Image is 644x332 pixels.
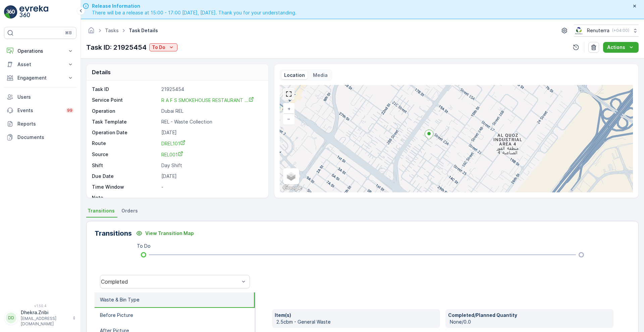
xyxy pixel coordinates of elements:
a: Reports [4,117,76,131]
p: Documents [17,134,74,141]
span: − [287,116,290,122]
a: Events99 [4,104,76,117]
p: - [161,184,261,190]
img: Screenshot_2024-07-26_at_13.33.01.png [574,27,584,34]
p: 99 [67,108,72,113]
a: REL001 [161,151,261,158]
p: Reports [17,121,74,127]
span: + [287,106,290,111]
button: Actions [603,42,639,53]
a: View Fullscreen [284,89,294,99]
p: Engagement [17,75,63,81]
a: Layers [284,169,299,184]
p: Service Point [92,97,159,104]
img: logo [4,5,17,19]
img: logo_light-DOdMpM7g.png [19,5,48,19]
p: Asset [17,61,63,68]
p: Dubai REL [161,108,261,114]
p: Completed/Planned Quantity [448,312,611,319]
span: Orders [121,207,138,214]
a: Zoom Out [284,114,294,124]
p: Waste & Bin Type [100,296,140,303]
button: DDDhekra.Zribi[EMAIL_ADDRESS][DOMAIN_NAME] [4,309,76,327]
p: Day Shift [161,162,261,169]
p: View Transition Map [145,230,194,237]
img: Google [281,184,304,192]
button: Engagement [4,71,76,85]
span: Transitions [88,207,115,214]
p: Route [92,140,159,147]
button: Asset [4,58,76,71]
p: Due Date [92,173,159,180]
p: Transitions [95,228,132,238]
span: Task Details [127,27,159,34]
p: Operation [92,108,159,114]
a: R A F S SMOKEHOUSE RESTAURANT ... [161,97,254,103]
button: To Do [149,43,177,51]
p: Operation Date [92,129,159,136]
span: DREL101 [161,141,185,146]
p: Details [92,68,111,76]
a: Tasks [105,28,119,33]
a: Zoom In [284,104,294,114]
p: To Do [137,243,151,249]
div: DD [6,313,16,323]
p: Shift [92,162,159,169]
p: Item(s) [275,312,437,319]
p: - [161,194,261,201]
a: Documents [4,131,76,144]
span: Release Information [92,3,297,9]
p: Time Window [92,184,159,190]
a: DREL101 [161,140,261,147]
p: ⌘B [65,30,72,36]
a: Homepage [88,29,95,35]
span: v 1.50.4 [4,304,76,308]
p: Dhekra.Zribi [21,309,69,316]
p: 2.5cbm - General Waste [276,319,437,325]
span: REL001 [161,152,183,157]
p: Media [313,72,328,79]
p: Source [92,151,159,158]
p: Users [17,94,74,100]
button: Renuterra(+04:00) [574,25,639,37]
p: Actions [607,44,625,51]
p: REL - Waste Collection [161,118,261,125]
span: R A F S SMOKEHOUSE RESTAURANT ... [161,97,254,103]
p: [DATE] [161,129,261,136]
p: Task Template [92,118,159,125]
button: View Transition Map [132,228,198,239]
p: 21925454 [161,86,261,93]
p: Operations [17,48,63,54]
span: There will be a release at 15:00 - 17:00 [DATE], [DATE]. Thank you for your understanding. [92,9,297,16]
p: Renuterra [587,27,609,34]
p: Note [92,194,159,201]
p: Task ID: 21925454 [86,42,147,52]
p: [DATE] [161,173,261,180]
p: None/0.0 [450,319,611,325]
div: Completed [101,279,239,285]
p: [EMAIL_ADDRESS][DOMAIN_NAME] [21,316,69,327]
p: To Do [152,44,165,51]
p: Task ID [92,86,159,93]
p: ( +04:00 ) [612,28,629,33]
p: Events [17,107,62,114]
a: Users [4,90,76,104]
p: Before Picture [100,312,133,319]
p: Location [284,72,305,79]
a: Open this area in Google Maps (opens a new window) [281,184,304,192]
button: Operations [4,44,76,58]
